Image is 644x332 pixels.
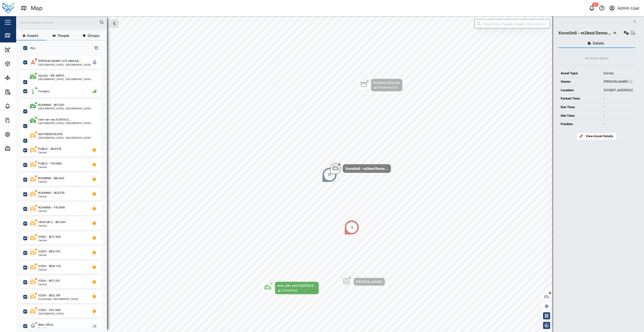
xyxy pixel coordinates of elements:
div: Dashboard [13,47,36,52]
label: ALL [27,46,36,50]
div: [GEOGRAPHIC_DATA], [GEOGRAPHIC_DATA] [38,107,91,110]
div: [GEOGRAPHIC_DATA], [GEOGRAPHIC_DATA] [38,122,91,124]
input: Search by People, Asset, Geozone or Place [474,19,550,28]
div: - [604,122,633,127]
div: Map marker [344,220,359,235]
input: Search assets or drivers [19,18,104,26]
div: PUBLIC - FAC698 [38,161,62,166]
a: View Asset Details [576,132,617,140]
div: Tasks [13,117,27,123]
div: [GEOGRAPHIC_DATA] [38,312,64,315]
div: - [604,105,633,110]
div: - [604,113,633,118]
div: Idle Time: [561,113,599,118]
div: Central [38,254,60,256]
div: new-zen ves fuG51Xn2... [38,117,71,122]
div: [PERSON_NAME] [604,79,633,84]
div: Asset Type: [561,71,599,76]
div: Central [38,239,61,242]
div: Position: [561,122,599,127]
div: VODA - FAC 698 [38,308,61,312]
div: VENTURI 2 - BFC001 [38,220,66,224]
div: Parked Time: [561,96,599,101]
span: Groups [88,34,99,37]
div: [GEOGRAPHIC_DATA], [GEOGRAPHIC_DATA] [38,136,91,139]
div: Admin User [618,5,640,11]
div: 3 [351,225,353,230]
div: ROAMING - BEL443 [38,176,64,180]
div: Reports [13,89,30,95]
div: VODA - BEG 570 [38,249,60,254]
div: XnvoUnS - m2bed Demo... [345,166,388,171]
div: Map marker [358,79,402,91]
div: Sites [13,75,25,81]
div: Central [38,268,61,271]
div: Central [38,327,53,329]
button: Admin User [608,5,640,12]
div: Korobosea, [GEOGRAPHIC_DATA] [38,298,78,300]
div: ROAMING - BGS376 [38,191,65,195]
div: XnvoUnS - m2bed Demo... [558,30,611,36]
div: Settings [13,132,31,137]
div: Map marker [322,167,337,182]
div: Assets [13,61,29,66]
div: 17 [328,172,331,178]
span: View Asset Details [586,133,613,140]
div: Central [38,151,61,154]
div: PUBLIC - BGS376 [38,147,61,151]
div: Connected [281,288,297,293]
div: Duress [604,71,633,76]
div: ROAMING - BFC001 [38,103,64,107]
div: Map [13,33,24,38]
div: Run Time: [561,105,599,110]
div: Central [38,180,64,183]
span: People [58,34,69,37]
div: Alarms [13,103,29,109]
div: Owner: [561,79,599,84]
div: Map marker [341,276,385,287]
div: [STREET_ADDRESS] [604,88,633,93]
div: VODA - BGS 376 [38,293,60,298]
div: Map marker [330,163,391,174]
div: [PERSON_NAME] VFG OBSOLE... [38,59,81,63]
div: Central [38,283,60,286]
div: Map [31,4,43,13]
div: Main Office [38,323,53,327]
div: VODA - BCV 645 [38,235,61,239]
div: grid [20,54,107,328]
div: Brisbane Skip Bin [373,80,400,85]
div: [GEOGRAPHIC_DATA], [GEOGRAPHIC_DATA] [38,78,91,80]
div: VODA - BEW 732 [38,264,61,268]
div: No Active Alarm [585,56,608,61]
div: Central [38,195,65,198]
span: Details [593,41,604,45]
div: VODA - BFC 001 [38,279,60,283]
div: Central [38,224,66,227]
canvas: Map [16,16,644,332]
div: Location: [561,88,599,93]
div: new-zen ves fuG51Xn2... [277,283,317,288]
div: 1qlLe0J - Bill SIM70... [38,74,66,78]
div: Disconnected [378,85,397,90]
div: Central [38,166,62,168]
div: Admin [13,146,28,151]
img: Main Logo [3,3,14,14]
span: Assets [27,34,38,37]
div: 50 [592,3,599,7]
div: - [604,96,633,101]
div: 863719064783179 [38,132,62,136]
div: Map marker [262,281,319,294]
div: Foodpro [38,89,50,93]
div: Central [38,210,65,212]
div: [GEOGRAPHIC_DATA], [GEOGRAPHIC_DATA] [38,63,91,66]
div: ROAMING - FAC698 [38,205,65,210]
div: [PERSON_NAME] [356,279,383,284]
